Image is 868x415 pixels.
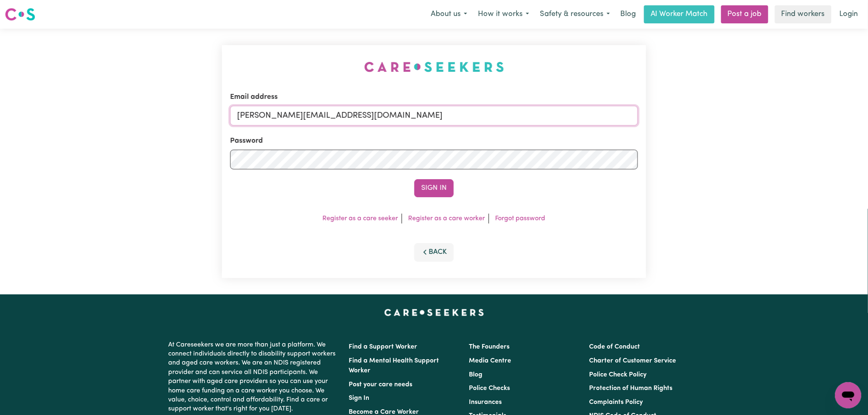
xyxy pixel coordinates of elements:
[644,5,715,23] a: AI Worker Match
[469,385,510,392] a: Police Checks
[409,215,485,222] a: Register as a care worker
[535,6,615,23] button: Safety & resources
[473,6,535,23] button: How it works
[5,5,35,24] a: Careseekers logo
[496,215,546,222] a: Forgot password
[349,358,439,374] a: Find a Mental Health Support Worker
[835,5,863,23] a: Login
[414,179,454,197] button: Sign In
[349,344,417,350] a: Find a Support Worker
[589,358,676,364] a: Charter of Customer Service
[469,344,509,350] a: The Founders
[589,344,640,350] a: Code of Conduct
[589,372,647,378] a: Police Check Policy
[589,385,673,392] a: Protection of Human Rights
[323,215,398,222] a: Register as a care seeker
[414,243,454,261] button: Back
[425,6,473,23] button: About us
[775,5,831,23] a: Find workers
[615,5,641,23] a: Blog
[349,395,369,401] a: Sign In
[230,135,263,146] label: Password
[349,381,412,388] a: Post your care needs
[5,7,35,22] img: Careseekers logo
[589,399,643,406] a: Complaints Policy
[230,106,638,125] input: Email address
[721,5,768,23] a: Post a job
[384,309,484,316] a: Careseekers home page
[835,382,861,408] iframe: Button to launch messaging window
[469,358,511,364] a: Media Centre
[230,92,278,103] label: Email address
[469,372,482,378] a: Blog
[469,399,502,406] a: Insurances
